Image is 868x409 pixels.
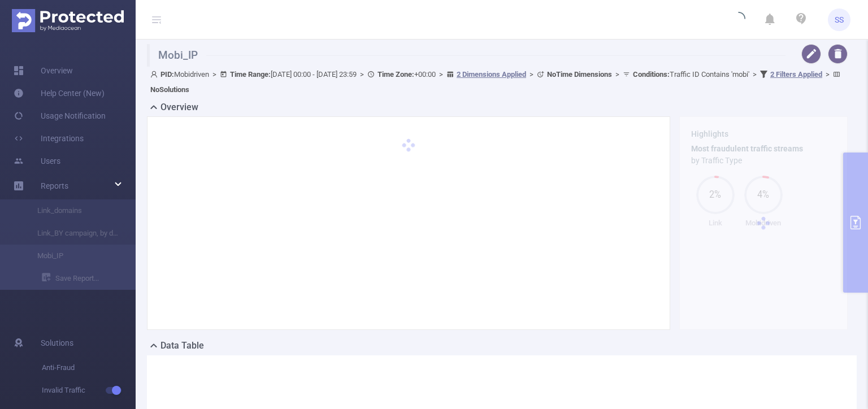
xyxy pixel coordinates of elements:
[12,9,124,32] img: Protected Media
[230,70,271,79] b: Time Range:
[633,70,749,79] span: Traffic ID Contains 'mobi'
[14,82,105,105] a: Help Center (New)
[377,70,414,79] b: Time Zone:
[160,70,174,79] b: PID:
[749,70,760,79] span: >
[160,101,198,114] h2: Overview
[835,8,844,31] span: SS
[14,150,60,172] a: Users
[612,70,623,79] span: >
[41,181,68,190] span: Reports
[42,379,136,402] span: Invalid Traffic
[547,70,612,79] b: No Time Dimensions
[822,70,833,79] span: >
[732,12,745,28] i: icon: loading
[457,70,526,79] u: 2 Dimensions Applied
[160,339,204,353] h2: Data Table
[41,175,68,197] a: Reports
[150,70,843,94] span: Mobidriven [DATE] 00:00 - [DATE] 23:59 +00:00
[150,85,189,94] b: No Solutions
[14,127,84,150] a: Integrations
[14,105,106,127] a: Usage Notification
[14,59,73,82] a: Overview
[633,70,670,79] b: Conditions :
[42,356,136,379] span: Anti-Fraud
[41,332,73,354] span: Solutions
[209,70,220,79] span: >
[147,44,785,67] h1: Mobi_IP
[436,70,446,79] span: >
[770,70,822,79] u: 2 Filters Applied
[526,70,537,79] span: >
[357,70,367,79] span: >
[150,71,160,78] i: icon: user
